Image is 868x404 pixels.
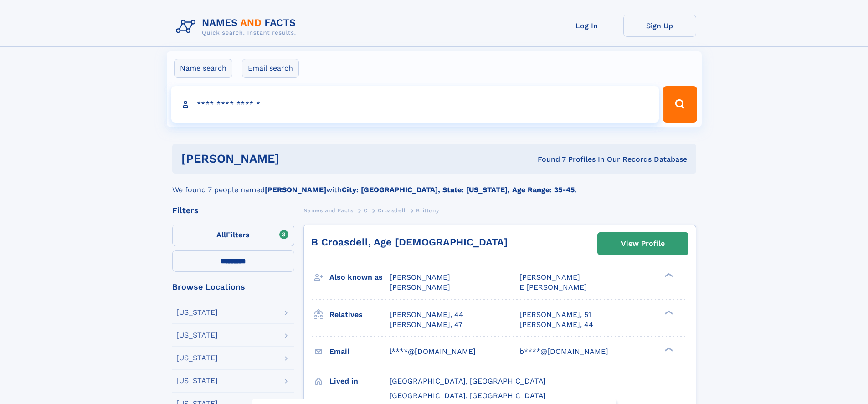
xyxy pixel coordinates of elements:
[519,310,591,320] a: [PERSON_NAME], 51
[598,233,688,255] a: View Profile
[390,391,546,400] span: [GEOGRAPHIC_DATA], [GEOGRAPHIC_DATA]
[663,309,673,315] div: ❯
[342,185,575,194] b: City: [GEOGRAPHIC_DATA], State: [US_STATE], Age Range: 35-45
[364,205,368,216] a: C
[176,377,218,384] div: [US_STATE]
[663,86,697,123] button: Search Button
[176,354,218,362] div: [US_STATE]
[378,207,406,214] span: Croasdell
[329,307,390,322] h3: Relatives
[519,283,587,291] span: E [PERSON_NAME]
[172,174,696,195] div: We found 7 people named with .
[242,59,299,78] label: Email search
[416,207,439,214] span: Brittony
[663,346,673,352] div: ❯
[176,309,218,316] div: [US_STATE]
[174,59,232,78] label: Name search
[663,272,673,278] div: ❯
[181,153,409,164] h1: [PERSON_NAME]
[378,205,406,216] a: Croasdell
[623,15,696,37] a: Sign Up
[390,320,462,330] a: [PERSON_NAME], 47
[408,154,687,164] div: Found 7 Profiles In Our Records Database
[171,86,659,123] input: search input
[329,344,390,359] h3: Email
[172,15,303,39] img: Logo Names and Facts
[519,273,580,281] span: [PERSON_NAME]
[311,236,508,248] a: B Croasdell, Age [DEMOGRAPHIC_DATA]
[390,310,463,320] a: [PERSON_NAME], 44
[550,15,623,37] a: Log In
[172,225,294,246] label: Filters
[303,205,354,216] a: Names and Facts
[176,332,218,339] div: [US_STATE]
[216,230,226,239] span: All
[390,273,450,281] span: [PERSON_NAME]
[329,270,390,285] h3: Also known as
[364,207,368,214] span: C
[172,283,294,291] div: Browse Locations
[265,185,326,194] b: [PERSON_NAME]
[390,377,546,385] span: [GEOGRAPHIC_DATA], [GEOGRAPHIC_DATA]
[390,283,450,291] span: [PERSON_NAME]
[329,373,390,389] h3: Lived in
[519,320,593,330] a: [PERSON_NAME], 44
[172,206,294,215] div: Filters
[621,233,665,254] div: View Profile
